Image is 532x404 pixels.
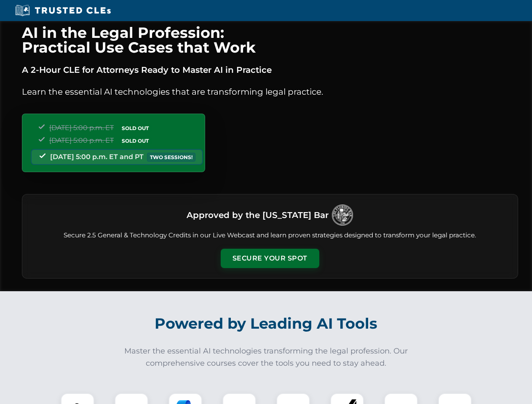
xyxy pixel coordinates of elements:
span: [DATE] 5:00 p.m. ET [49,124,114,132]
h3: Approved by the [US_STATE] Bar [187,207,329,223]
h2: Powered by Leading AI Tools [33,309,500,338]
p: Secure 2.5 General & Technology Credits in our Live Webcast and learn proven strategies designed ... [32,231,508,240]
img: Trusted CLEs [13,4,113,17]
span: SOLD OUT [119,136,152,145]
img: Logo [332,205,353,226]
span: [DATE] 5:00 p.m. ET [49,136,114,144]
p: A 2-Hour CLE for Attorneys Ready to Master AI in Practice [22,63,518,77]
span: SOLD OUT [119,124,152,133]
button: Secure Your Spot [221,249,319,268]
p: Master the essential AI technologies transforming the legal profession. Our comprehensive courses... [119,345,414,369]
p: Learn the essential AI technologies that are transforming legal practice. [22,85,518,98]
h1: AI in the Legal Profession: Practical Use Cases that Work [22,25,518,55]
